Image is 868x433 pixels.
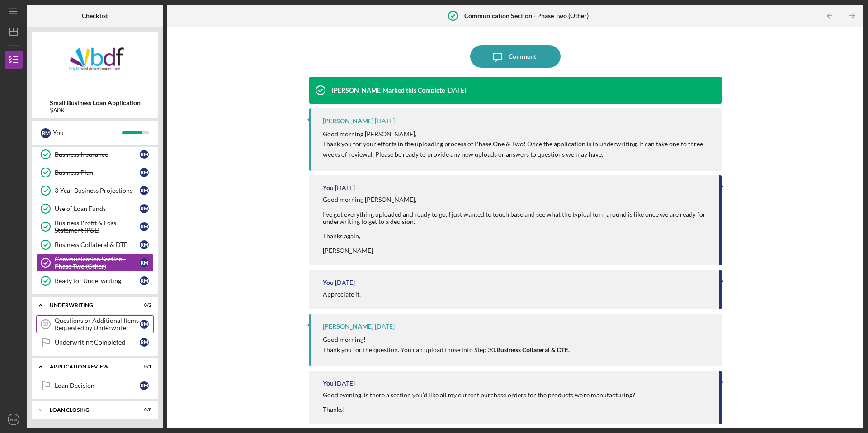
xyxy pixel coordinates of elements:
[140,381,149,390] div: R M
[36,218,154,236] a: Business Profit & Loss Statement (P&L)RM
[323,391,635,413] div: Good evening, is there a section you’d like all my current purchase orders for the products we’re...
[496,346,570,354] strong: Business Collateral & DTE.
[140,150,149,159] div: R M
[323,196,710,254] div: Good morning [PERSON_NAME], I've got everything uploaded and ready to go. I just wanted to touch ...
[323,129,712,139] p: Good morning [PERSON_NAME],
[332,87,445,94] div: [PERSON_NAME] Marked this Complete
[323,291,361,298] div: Appreciate it.
[375,323,395,330] time: 2025-08-08 11:26
[55,205,140,212] div: Use of Loan Funds
[323,117,373,125] div: [PERSON_NAME]
[32,36,158,90] img: Product logo
[55,317,140,331] div: Questions or Additional Items Requested by Underwriter
[36,236,154,254] a: Business Collateral & DTERM
[470,45,561,68] button: Comment
[50,364,129,369] div: Application Review
[55,241,140,248] div: Business Collateral & DTE
[55,339,140,346] div: Underwriting Completed
[50,99,141,107] b: Small Business Loan Application
[10,417,17,422] text: RM
[464,12,589,19] b: Communication Section - Phase Two (Other)
[5,410,23,428] button: RM
[323,184,334,191] div: You
[36,200,154,218] a: Use of Loan FundsRM
[323,279,334,286] div: You
[323,323,373,330] div: [PERSON_NAME]
[36,145,154,163] a: Business InsuranceRM
[55,277,140,284] div: Ready for Underwriting
[135,364,151,369] div: 0 / 1
[135,303,151,308] div: 0 / 2
[55,187,140,194] div: 3-Year Business Projections
[50,407,129,413] div: Loan Closing
[140,204,149,213] div: R M
[36,254,154,272] a: Communication Section - Phase Two (Other)RM
[82,12,108,19] b: Checklist
[55,151,140,158] div: Business Insurance
[140,222,149,231] div: R M
[41,128,51,138] div: R M
[323,380,334,387] div: You
[55,382,140,389] div: Loan Decision
[50,107,141,114] div: $60K
[140,168,149,177] div: R M
[140,338,149,347] div: R M
[335,279,355,286] time: 2025-08-08 12:00
[446,87,466,94] time: 2025-08-25 14:04
[36,163,154,182] a: Business PlanRM
[50,303,129,308] div: Underwriting
[55,169,140,176] div: Business Plan
[140,240,149,249] div: R M
[135,407,151,413] div: 0 / 8
[36,315,154,333] a: 32Questions or Additional Items Requested by UnderwriterRM
[335,184,355,191] time: 2025-08-21 12:43
[43,321,48,327] tspan: 32
[140,258,149,267] div: R M
[36,377,154,395] a: Loan DecisionRM
[140,186,149,195] div: R M
[335,380,355,387] time: 2025-08-08 00:44
[36,333,154,351] a: Underwriting CompletedRM
[140,320,149,329] div: R M
[36,272,154,290] a: Ready for UnderwritingRM
[323,139,712,159] p: Thank you for your efforts in the uploading process of Phase One & Two! Once the application is i...
[323,335,570,345] p: Good morning!
[323,345,570,355] p: Thank you for the question. You can upload those into Step 30.
[375,117,395,125] time: 2025-08-21 13:41
[55,256,140,270] div: Communication Section - Phase Two (Other)
[509,45,536,68] div: Comment
[55,219,140,234] div: Business Profit & Loss Statement (P&L)
[53,125,122,140] div: You
[36,182,154,200] a: 3-Year Business ProjectionsRM
[140,276,149,285] div: R M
